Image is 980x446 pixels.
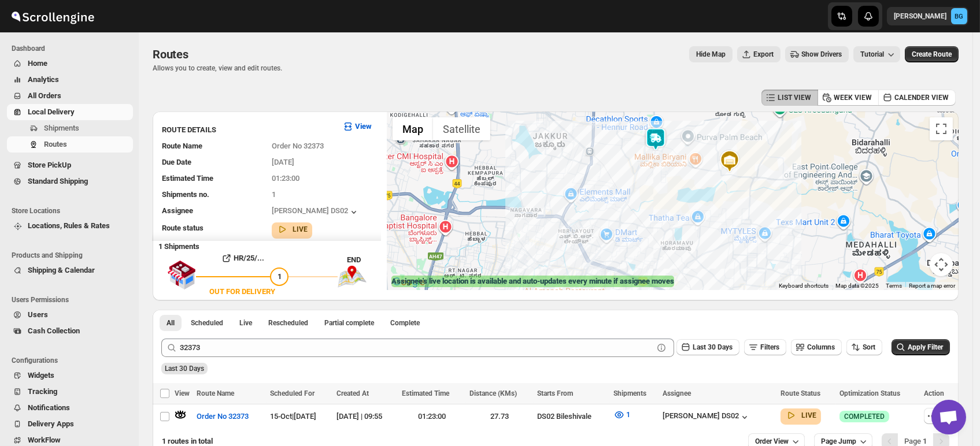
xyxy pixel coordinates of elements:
span: Apply Filter [908,343,943,351]
button: Toggle fullscreen view [930,117,953,140]
span: Products and Shipping [12,251,133,260]
span: Shipments [44,124,79,132]
span: Due Date [162,158,191,166]
span: Users [28,310,48,319]
span: Filters [760,343,779,351]
h3: ROUTE DETAILS [162,124,333,136]
button: Shipping & Calendar [7,262,133,278]
b: HR/25/... [234,254,264,262]
span: LIST VIEW [778,93,811,102]
button: User menu [887,7,968,25]
span: Map data ©2025 [835,283,879,289]
button: HR/25/... [196,249,289,267]
span: All [167,318,175,328]
b: 1 [923,437,927,445]
b: View [355,122,372,131]
div: 01:23:00 [402,411,463,422]
p: Allows you to create, view and edit routes. [153,64,282,73]
input: Press enter after typing | Search Eg. Order No 32373 [180,339,653,357]
span: Store PickUp [28,161,71,169]
span: Tutorial [860,50,884,59]
button: LIST VIEW [761,90,818,106]
span: 1 routes in total [162,437,213,445]
span: Export [753,50,774,59]
span: All Orders [28,91,61,100]
div: 27.73 [469,411,530,422]
button: Order No 32373 [190,407,256,426]
button: Analytics [7,72,133,88]
div: [DATE] | 09:55 [336,411,395,422]
span: Route status [162,224,204,232]
a: Terms (opens in new tab) [886,283,902,289]
button: Routes [7,136,133,153]
div: END [347,254,381,266]
button: Show street map [393,117,433,140]
div: Open chat [931,400,966,434]
span: Route Name [162,142,202,150]
span: WorkFlow [28,436,61,444]
label: Assignee's live location is available and auto-updates every minute if assignee moves [391,276,674,287]
span: Shipments [613,389,646,397]
button: Filters [744,339,786,355]
span: Configurations [12,356,133,365]
button: All routes [160,315,182,331]
span: Optimization Status [840,389,900,397]
b: LIVE [801,411,816,419]
button: Last 30 Days [676,339,739,355]
span: Routes [153,47,188,61]
button: LIVE [785,410,816,421]
img: shop.svg [167,252,196,298]
span: Partial complete [324,318,374,328]
span: Live [239,318,252,328]
span: Estimated Time [162,174,213,183]
button: Cash Collection [7,323,133,339]
span: Estimated Time [402,389,449,397]
button: Show Drivers [785,46,849,62]
span: Scheduled For [270,389,315,397]
img: trip_end.png [338,266,367,288]
b: 1 Shipments [153,236,199,251]
text: BG [955,13,964,20]
span: Delivery Apps [28,419,74,428]
span: Action [924,389,944,397]
span: 1 [278,272,282,281]
button: [PERSON_NAME] DS02 [272,206,360,218]
span: Locations, Rules & Rates [28,221,110,230]
span: Hide Map [696,50,726,59]
span: Show Drivers [801,50,842,59]
button: Columns [791,339,842,355]
button: Notifications [7,400,133,416]
span: Page Jump [821,437,856,446]
span: COMPLETED [844,412,885,421]
button: Users [7,307,133,323]
span: Brajesh Giri [951,8,967,24]
button: View [335,117,379,136]
img: ScrollEngine [9,2,96,31]
a: Report a map error [909,283,955,289]
span: WEEK VIEW [834,93,872,102]
span: Sort [863,343,875,351]
span: Create Route [912,50,952,59]
span: Created At [336,389,369,397]
span: Page [904,437,927,445]
div: [PERSON_NAME] DS02 [663,411,750,423]
span: [DATE] [272,158,294,166]
span: Home [28,59,47,68]
span: CALENDER VIEW [894,93,949,102]
span: Analytics [28,75,59,84]
button: Export [737,46,781,62]
button: Map action label [689,46,733,62]
button: Home [7,55,133,72]
button: Show satellite imagery [433,117,490,140]
b: LIVE [293,225,308,233]
div: OUT FOR DELIVERY [209,286,275,298]
button: Tracking [7,384,133,400]
span: Rescheduled [268,318,308,328]
button: WEEK VIEW [818,90,879,106]
span: Distance (KMs) [469,389,517,397]
a: Open this area in Google Maps (opens a new window) [390,275,428,290]
button: CALENDER VIEW [878,90,956,106]
button: Widgets [7,367,133,384]
span: Route Status [781,389,820,397]
span: Scheduled [191,318,223,328]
